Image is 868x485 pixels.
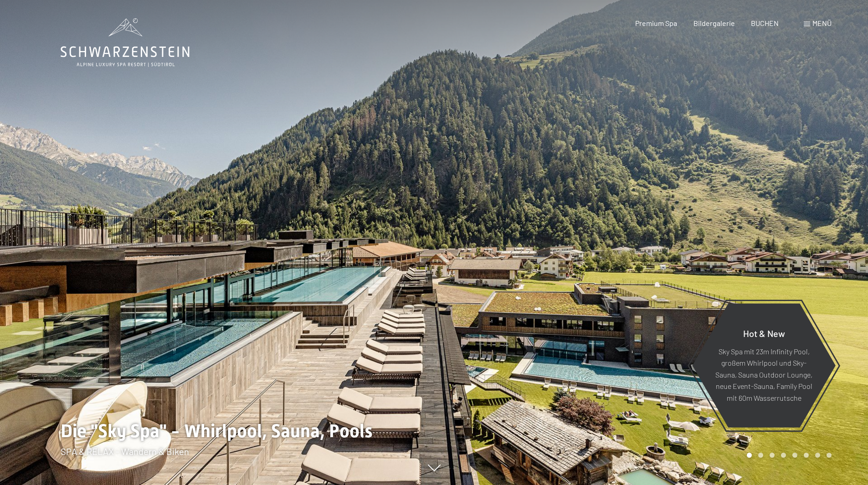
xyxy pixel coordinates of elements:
div: Carousel Page 1 (Current Slide) [747,453,752,458]
a: Bildergalerie [693,19,735,27]
div: Carousel Page 3 [770,453,775,458]
span: Hot & New [743,327,785,338]
div: Carousel Pagination [744,453,832,458]
a: Premium Spa [635,19,677,27]
a: BUCHEN [751,19,779,27]
div: Carousel Page 5 [792,453,797,458]
a: Hot & New Sky Spa mit 23m Infinity Pool, großem Whirlpool und Sky-Sauna, Sauna Outdoor Lounge, ne... [692,303,836,428]
span: Menü [812,19,832,27]
div: Carousel Page 4 [781,453,786,458]
div: Carousel Page 6 [804,453,809,458]
div: Carousel Page 2 [758,453,763,458]
div: Carousel Page 7 [815,453,820,458]
div: Carousel Page 8 [827,453,832,458]
p: Sky Spa mit 23m Infinity Pool, großem Whirlpool und Sky-Sauna, Sauna Outdoor Lounge, neue Event-S... [714,345,813,403]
